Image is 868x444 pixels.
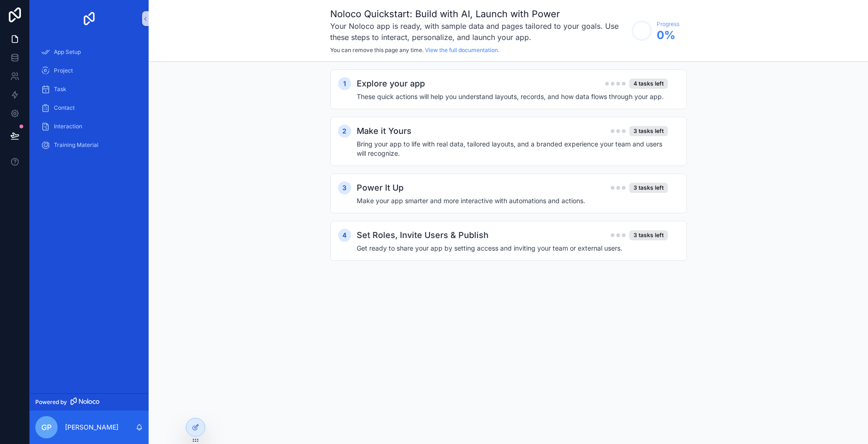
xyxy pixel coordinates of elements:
[54,104,75,112] span: Contact
[35,137,143,153] a: Training Material
[54,48,81,56] span: App Setup
[330,20,627,43] h3: Your Noloco app is ready, with sample data and pages tailored to your goals. Use these steps to i...
[54,86,66,93] span: Task
[35,62,143,79] a: Project
[54,141,98,149] span: Training Material
[54,123,82,130] span: Interaction
[330,7,627,20] h1: Noloco Quickstart: Build with AI, Launch with Power
[30,37,149,166] div: scrollable content
[35,398,67,406] span: Powered by
[330,46,424,53] span: You can remove this page any time.
[657,20,679,28] span: Progress
[35,81,143,98] a: Task
[30,393,149,411] a: Powered by
[65,423,118,432] p: [PERSON_NAME]
[54,67,73,74] span: Project
[35,118,143,135] a: Interaction
[35,44,143,60] a: App Setup
[657,28,679,43] span: 0 %
[41,422,52,433] span: GP
[425,46,499,53] a: View the full documentation.
[82,11,97,26] img: App logo
[35,99,143,116] a: Contact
